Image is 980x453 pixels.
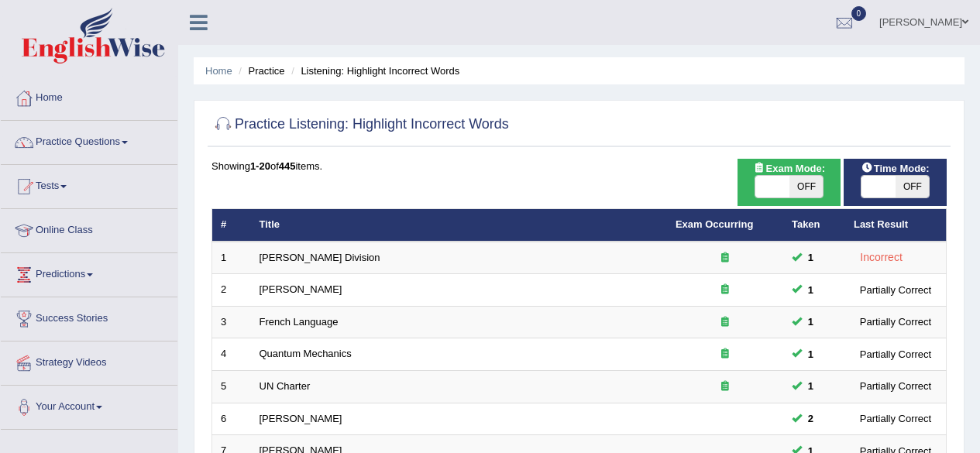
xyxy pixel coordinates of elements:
a: French Language [260,316,339,328]
span: You can still take this question [802,249,820,266]
span: OFF [896,176,930,197]
th: Last Result [845,209,947,242]
th: Taken [783,209,845,242]
div: Partially Correct [854,346,937,362]
div: Exam occurring question [676,347,775,362]
div: Partially Correct [854,282,937,298]
div: Exam occurring question [676,315,775,330]
td: 3 [212,306,251,338]
td: 4 [212,338,251,371]
a: [PERSON_NAME] Division [260,252,380,263]
a: Strategy Videos [1,341,177,380]
td: 1 [212,242,251,274]
span: You can still take this question [802,346,820,362]
a: Home [1,77,177,115]
span: Time Mode: [855,160,936,177]
span: Exam Mode: [748,160,831,177]
b: 1-20 [250,160,270,172]
th: Title [251,209,667,242]
a: Quantum Mechanics [260,348,352,359]
div: Incorrect [854,249,909,266]
div: Partially Correct [854,410,937,427]
a: Online Class [1,209,177,248]
td: 5 [212,371,251,403]
span: You can still take this question [802,378,820,394]
span: 0 [851,6,867,21]
th: # [212,209,251,242]
a: Success Stories [1,297,177,336]
span: You can still take this question [802,282,820,298]
a: Tests [1,165,177,204]
li: Practice [235,63,284,78]
div: Partially Correct [854,314,937,330]
a: Home [205,65,232,77]
div: Exam occurring question [676,251,775,266]
b: 445 [279,160,296,172]
a: Predictions [1,253,177,292]
a: Practice Questions [1,121,177,160]
span: You can still take this question [802,410,820,427]
td: 2 [212,274,251,307]
div: Exam occurring question [676,283,775,297]
div: Exam occurring question [676,379,775,394]
div: Partially Correct [854,378,937,394]
div: Show exams occurring in exams [738,159,841,206]
span: OFF [789,176,824,197]
li: Listening: Highlight Incorrect Words [287,63,459,78]
a: [PERSON_NAME] [260,413,342,424]
a: [PERSON_NAME] [260,283,342,295]
a: Exam Occurring [676,218,753,230]
div: Showing of items. [211,159,947,173]
a: Your Account [1,386,177,424]
td: 6 [212,403,251,435]
span: You can still take this question [802,314,820,330]
h2: Practice Listening: Highlight Incorrect Words [211,113,509,136]
a: UN Charter [260,380,311,392]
